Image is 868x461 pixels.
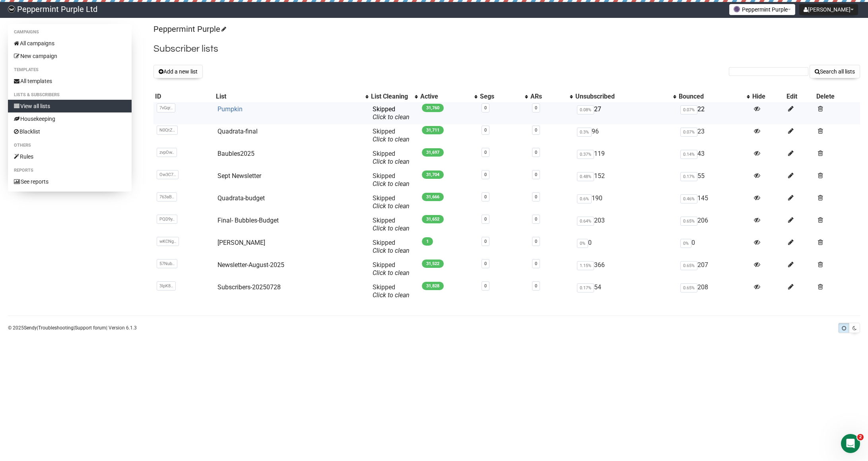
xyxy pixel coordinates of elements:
[677,91,750,102] th: Bounced: No sort applied, activate to apply an ascending sort
[535,194,537,200] a: 0
[373,261,410,277] span: Skipped
[535,217,537,222] a: 0
[680,283,697,292] span: 0.65%
[680,172,697,181] span: 0.17%
[8,6,15,13] img: 8e84c496d3b51a6c2b78e42e4056443a
[677,280,750,302] td: 208
[422,282,444,290] span: 31,828
[75,325,106,331] a: Support forum
[373,194,410,210] span: Skipped
[575,93,670,101] div: Unsubscribed
[535,105,537,110] a: 0
[373,217,410,232] span: Skipped
[574,258,678,280] td: 366
[157,126,178,135] span: N0QtZ..
[535,150,537,155] a: 0
[577,194,592,203] span: 0.6%
[371,93,411,101] div: List Cleaning
[8,75,132,87] a: All templates
[530,93,565,101] div: ARs
[841,434,860,453] iframe: Intercom live chat
[153,91,214,102] th: ID: No sort applied, sorting is disabled
[157,103,175,112] span: 7vGqr..
[373,128,410,143] span: Skipped
[422,260,444,268] span: 31,522
[8,175,132,188] a: See reports
[422,170,444,179] span: 31,704
[373,239,410,254] span: Skipped
[8,112,132,125] a: Housekeeping
[478,91,529,102] th: Segs: No sort applied, activate to apply an ascending sort
[422,237,433,246] span: 1
[680,128,697,137] span: 0.07%
[153,42,860,56] h2: Subscriber lists
[484,261,487,266] a: 0
[484,239,487,244] a: 0
[751,91,785,102] th: Hide: No sort applied, sorting is disabled
[574,236,678,258] td: 0
[577,283,594,292] span: 0.17%
[484,283,487,289] a: 0
[373,158,410,165] a: Click to clean
[8,166,132,175] li: Reports
[574,102,678,124] td: 27
[373,150,410,165] span: Skipped
[677,124,750,147] td: 23
[217,150,254,157] a: Baubles2025
[680,150,697,159] span: 0.14%
[574,213,678,236] td: 203
[373,202,410,210] a: Click to clean
[535,283,537,289] a: 0
[419,91,478,102] th: Active: No sort applied, activate to apply an ascending sort
[216,93,361,101] div: List
[535,239,537,244] a: 0
[677,236,750,258] td: 0
[24,325,37,331] a: Sendy
[373,180,410,188] a: Click to clean
[680,194,697,203] span: 0.46%
[577,261,594,270] span: 1.15%
[677,147,750,169] td: 43
[677,191,750,213] td: 145
[8,50,132,62] a: New campaign
[680,105,697,114] span: 0.07%
[577,172,594,181] span: 0.48%
[529,91,573,102] th: ARs: No sort applied, activate to apply an ascending sort
[484,105,487,110] a: 0
[217,172,261,180] a: Sept Newsletter
[799,4,858,15] button: [PERSON_NAME]
[373,283,410,299] span: Skipped
[217,194,265,202] a: Quadrata-budget
[484,150,487,155] a: 0
[157,237,179,246] span: wKCNg..
[422,126,444,134] span: 31,711
[677,258,750,280] td: 207
[484,217,487,222] a: 0
[153,65,203,78] button: Add a new list
[535,172,537,177] a: 0
[8,65,132,75] li: Templates
[422,104,444,112] span: 31,760
[8,141,132,150] li: Others
[815,91,860,102] th: Delete: No sort applied, sorting is disabled
[680,261,697,270] span: 0.65%
[484,194,487,200] a: 0
[574,280,678,302] td: 54
[217,239,265,246] a: [PERSON_NAME]
[373,269,410,277] a: Click to clean
[484,172,487,177] a: 0
[480,93,521,101] div: Segs
[217,261,284,269] a: Newsletter-August-2025
[857,434,864,440] span: 2
[157,281,176,291] span: 3IpK8..
[153,24,225,34] a: Peppermint Purple
[422,193,444,201] span: 31,666
[157,192,177,201] span: 763aB..
[484,128,487,133] a: 0
[574,91,678,102] th: Unsubscribed: No sort applied, activate to apply an ascending sort
[420,93,470,101] div: Active
[8,27,132,37] li: Campaigns
[422,215,444,223] span: 31,652
[217,283,281,291] a: Subscribers-20250728
[785,91,814,102] th: Edit: No sort applied, sorting is disabled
